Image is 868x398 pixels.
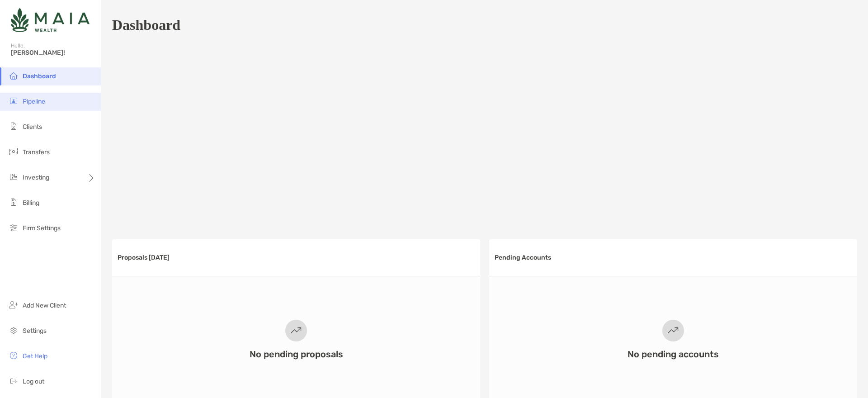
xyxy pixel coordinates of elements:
span: Dashboard [23,72,56,80]
span: Transfers [23,148,50,156]
h1: Dashboard [112,17,180,33]
img: settings icon [8,325,19,336]
img: investing icon [8,171,19,182]
img: get-help icon [8,350,19,361]
span: Settings [23,327,47,335]
img: firm-settings icon [8,222,19,233]
h3: No pending proposals [250,349,343,360]
span: Clients [23,123,42,131]
img: clients icon [8,121,19,132]
span: Pipeline [23,98,45,105]
h3: No pending accounts [627,349,719,360]
span: Add New Client [23,302,66,309]
img: pipeline icon [8,95,19,106]
img: transfers icon [8,146,19,157]
span: Log out [23,378,44,385]
img: logout icon [8,375,19,386]
img: add_new_client icon [8,299,19,310]
span: Firm Settings [23,224,61,232]
span: [PERSON_NAME]! [11,49,95,57]
img: Zoe Logo [11,4,90,36]
span: Billing [23,199,39,207]
img: dashboard icon [8,70,19,81]
img: billing icon [8,197,19,208]
span: Investing [23,174,49,181]
span: Get Help [23,352,47,360]
h3: Pending Accounts [495,254,551,261]
h3: Proposals [DATE] [118,254,170,261]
